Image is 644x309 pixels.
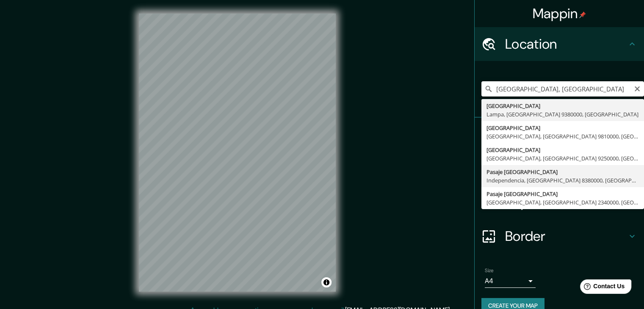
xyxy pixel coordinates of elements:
[579,11,586,18] img: pin-icon.png
[486,190,639,198] div: Pasaje [GEOGRAPHIC_DATA]
[486,154,639,163] div: [GEOGRAPHIC_DATA], [GEOGRAPHIC_DATA] 9250000, [GEOGRAPHIC_DATA]
[486,102,639,110] div: [GEOGRAPHIC_DATA]
[486,132,639,141] div: [GEOGRAPHIC_DATA], [GEOGRAPHIC_DATA] 9810000, [GEOGRAPHIC_DATA]
[139,14,336,292] canvas: Map
[475,185,644,219] div: Layout
[505,228,627,245] h4: Border
[486,176,639,185] div: Independencia, [GEOGRAPHIC_DATA] 8380000, [GEOGRAPHIC_DATA]
[486,198,639,207] div: [GEOGRAPHIC_DATA], [GEOGRAPHIC_DATA] 2340000, [GEOGRAPHIC_DATA]
[475,118,644,152] div: Pins
[505,194,627,211] h4: Layout
[486,110,639,119] div: Lampa, [GEOGRAPHIC_DATA] 9380000, [GEOGRAPHIC_DATA]
[485,274,536,288] div: A4
[481,81,644,97] input: Pick your city or area
[486,146,639,154] div: [GEOGRAPHIC_DATA]
[485,267,494,274] label: Size
[533,5,586,22] h4: Mappin
[486,168,639,176] div: Pasaje [GEOGRAPHIC_DATA]
[321,277,332,287] button: Toggle attribution
[505,36,627,52] h4: Location
[569,276,635,300] iframe: Help widget launcher
[634,84,641,92] button: Clear
[475,219,644,253] div: Border
[475,27,644,61] div: Location
[486,124,639,132] div: [GEOGRAPHIC_DATA]
[475,152,644,185] div: Style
